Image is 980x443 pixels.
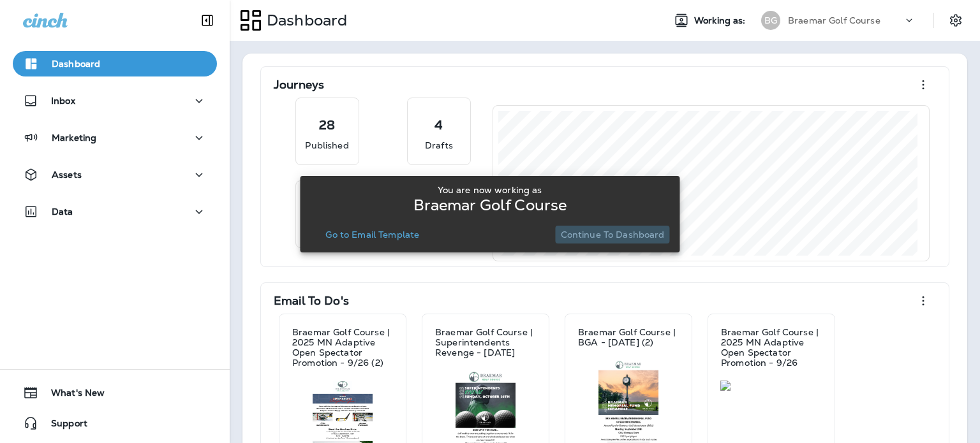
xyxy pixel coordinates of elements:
[38,418,87,433] span: Support
[556,226,670,243] button: Continue to Dashboard
[325,229,419,240] p: Go to Email Template
[413,200,567,210] p: Braemar Golf Course
[694,15,748,26] span: Working as:
[52,59,100,69] p: Dashboard
[292,327,393,368] p: Braemar Golf Course | 2025 MN Adaptive Open Spectator Promotion - 9/26 (2)
[438,185,542,195] p: You are now working as
[720,381,822,391] img: d3ce972e-de25-4369-a646-51103a7ac249.jpg
[189,8,225,33] button: Collapse Sidebar
[320,226,424,243] button: Go to Email Template
[13,199,217,224] button: Data
[52,170,82,180] p: Assets
[262,11,347,30] p: Dashboard
[274,78,324,91] p: Journeys
[13,88,217,113] button: Inbox
[38,388,105,403] span: What's New
[761,11,780,30] div: BG
[561,229,665,240] p: Continue to Dashboard
[944,9,967,32] button: Settings
[13,51,217,76] button: Dashboard
[52,207,73,217] p: Data
[52,133,96,143] p: Marketing
[13,125,217,150] button: Marketing
[13,380,217,405] button: What's New
[721,327,822,368] p: Braemar Golf Course | 2025 MN Adaptive Open Spectator Promotion - 9/26
[13,410,217,436] button: Support
[13,162,217,187] button: Assets
[274,294,349,307] p: Email To Do's
[788,15,880,25] p: Braemar Golf Course
[51,96,75,106] p: Inbox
